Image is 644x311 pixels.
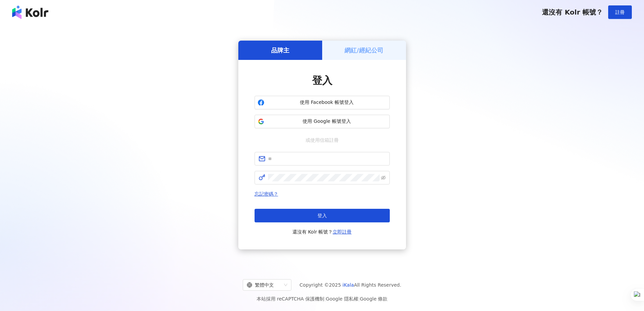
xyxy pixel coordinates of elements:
[271,46,289,54] h5: 品牌主
[542,8,603,16] span: 還沒有 Kolr 帳號？
[326,296,358,302] a: Google 隱私權
[317,213,327,218] span: 登入
[12,5,48,19] img: logo
[257,295,387,303] span: 本站採用 reCAPTCHA 保護機制
[300,281,401,289] span: Copyright © 2025 All Rights Reserved.
[267,99,387,106] span: 使用 Facebook 帳號登入
[312,74,332,86] span: 登入
[381,175,386,180] span: eye-invisible
[292,228,352,236] span: 還沒有 Kolr 帳號？
[360,296,387,302] a: Google 條款
[301,136,343,144] span: 或使用信箱註冊
[342,282,354,288] a: iKala
[267,118,387,125] span: 使用 Google 帳號登入
[324,296,326,302] span: |
[255,115,390,128] button: 使用 Google 帳號登入
[333,229,352,235] a: 立即註冊
[608,5,632,19] button: 註冊
[255,96,390,109] button: 使用 Facebook 帳號登入
[247,280,281,290] div: 繁體中文
[255,191,278,197] a: 忘記密碼？
[255,209,390,222] button: 登入
[615,9,625,15] span: 註冊
[344,46,383,54] h5: 網紅/經紀公司
[358,296,360,302] span: |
